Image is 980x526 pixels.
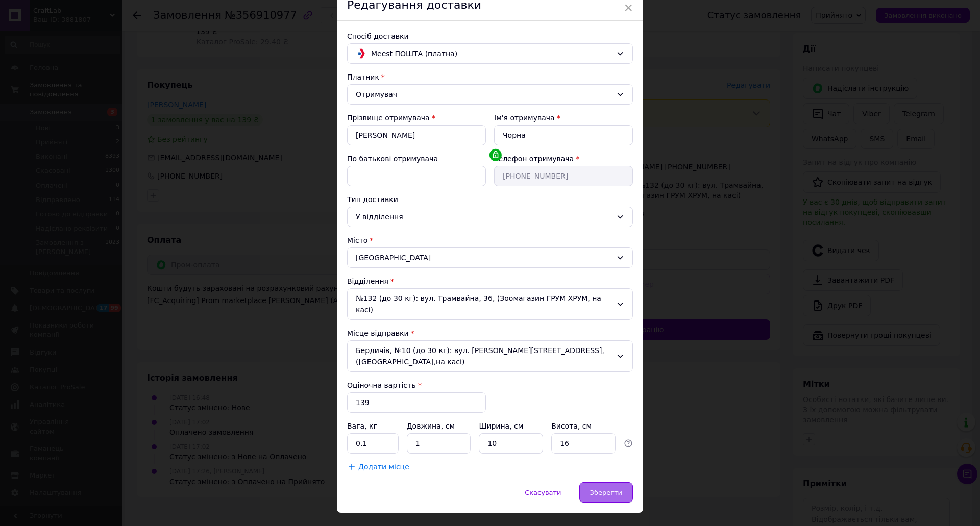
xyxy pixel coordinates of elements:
label: Ім'я отримувача [494,114,555,122]
label: По батькові отримувача [347,155,438,163]
label: Довжина, см [407,422,457,430]
div: Тип доставки [347,194,633,205]
div: Місто [347,235,633,245]
div: №132 (до 30 кг): вул. Трамвайна, 36, (Зоомагазин ГРУМ ХРУМ, на касі) [347,288,633,320]
div: У відділення [356,211,612,222]
div: Бердичів, №10 (до 30 кг): вул. [PERSON_NAME][STREET_ADDRESS], ([GEOGRAPHIC_DATA],на касі) [347,340,633,372]
input: Наприклад, 055 123 45 67 [494,166,633,186]
span: Зберегти [590,489,622,496]
div: Відділення [347,276,633,286]
div: Отримувач [356,89,612,100]
label: Ширина, см [479,422,525,430]
label: Вага, кг [347,422,379,430]
span: Meest ПОШТА (платна) [371,48,612,59]
label: Висота, см [551,422,594,430]
label: Оціночна вартість [347,381,415,389]
div: Спосіб доставки [347,31,633,41]
span: Додати місце [358,463,409,471]
div: Місце відправки [347,328,633,338]
label: Телефон отримувача [494,155,574,163]
label: Прізвище отримувача [347,114,430,122]
div: [GEOGRAPHIC_DATA] [347,247,633,268]
div: Платник [347,72,633,82]
span: Скасувати [525,489,561,496]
